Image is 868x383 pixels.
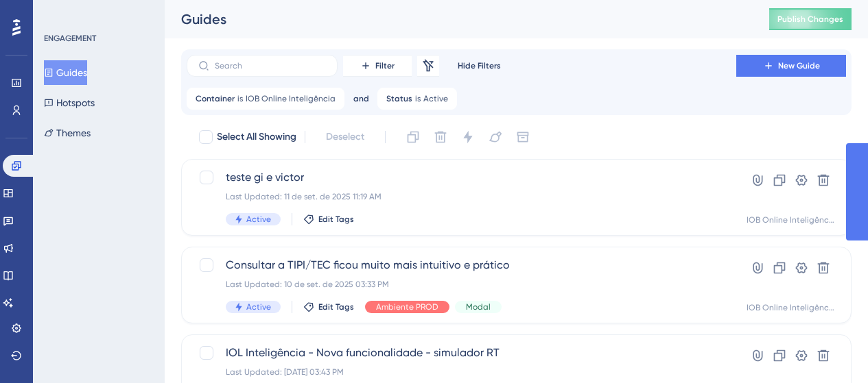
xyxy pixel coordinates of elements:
[350,88,372,110] button: and
[237,93,243,104] span: is
[226,257,697,273] span: Consultar a TIPI/TEC ficou muito mais intuitivo e prático
[466,301,491,312] span: Modal
[226,279,697,290] div: Last Updated: 10 de set. de 2025 03:33 PM
[215,61,326,71] input: Search
[415,93,421,104] span: is
[226,169,697,186] span: teste gi e victor
[778,60,820,71] span: New Guide
[226,345,697,361] span: IOL Inteligência - Nova funcionalidade - simulador RT
[196,93,235,104] span: Container
[376,301,438,312] span: Ambiente PROD
[44,33,96,44] div: ENGAGEMENT
[44,90,95,115] button: Hotspots
[314,125,377,149] button: Deselect
[303,214,354,225] button: Edit Tags
[44,60,87,85] button: Guides
[226,367,697,378] div: Last Updated: [DATE] 03:43 PM
[318,301,354,312] span: Edit Tags
[226,191,697,202] div: Last Updated: 11 de set. de 2025 11:19 AM
[246,214,271,225] span: Active
[303,301,354,312] button: Edit Tags
[445,55,513,77] button: Hide Filters
[44,121,91,145] button: Themes
[217,129,296,145] span: Select All Showing
[326,129,364,145] span: Deselect
[747,302,834,313] div: IOB Online Inteligência
[777,14,843,25] span: Publish Changes
[810,329,852,370] iframe: UserGuiding AI Assistant Launcher
[375,60,395,71] span: Filter
[736,55,846,77] button: New Guide
[318,214,354,225] span: Edit Tags
[386,93,412,104] span: Status
[246,93,336,104] span: IOB Online Inteligência
[423,93,448,104] span: Active
[181,10,735,29] div: Guides
[747,214,834,225] div: IOB Online Inteligência
[458,60,501,71] span: Hide Filters
[769,8,852,30] button: Publish Changes
[353,93,369,104] span: and
[343,55,412,77] button: Filter
[246,301,271,312] span: Active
